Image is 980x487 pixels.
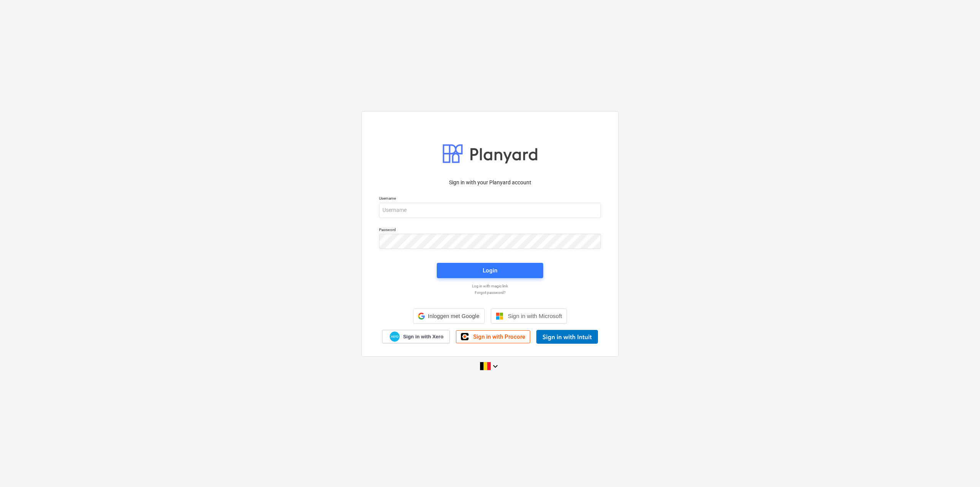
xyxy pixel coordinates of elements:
a: Log in with magic link [375,284,605,289]
i: keyboard_arrow_down [491,362,500,371]
a: Sign in with Procore [456,330,530,343]
img: Microsoft logo [496,312,503,320]
span: Sign in with Xero [403,333,443,340]
p: Password [379,227,601,234]
p: Username [379,196,601,202]
div: Login [483,266,497,275]
a: Sign in with Xero [382,330,450,343]
input: Username [379,203,601,218]
div: Inloggen met Google [413,308,485,324]
img: Xero logo [390,331,400,342]
p: Sign in with your Planyard account [379,179,601,187]
span: Inloggen met Google [428,313,480,319]
a: Forgot password? [375,290,605,295]
button: Login [437,263,543,278]
span: Sign in with Procore [473,333,525,340]
span: Sign in with Microsoft [508,313,562,319]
